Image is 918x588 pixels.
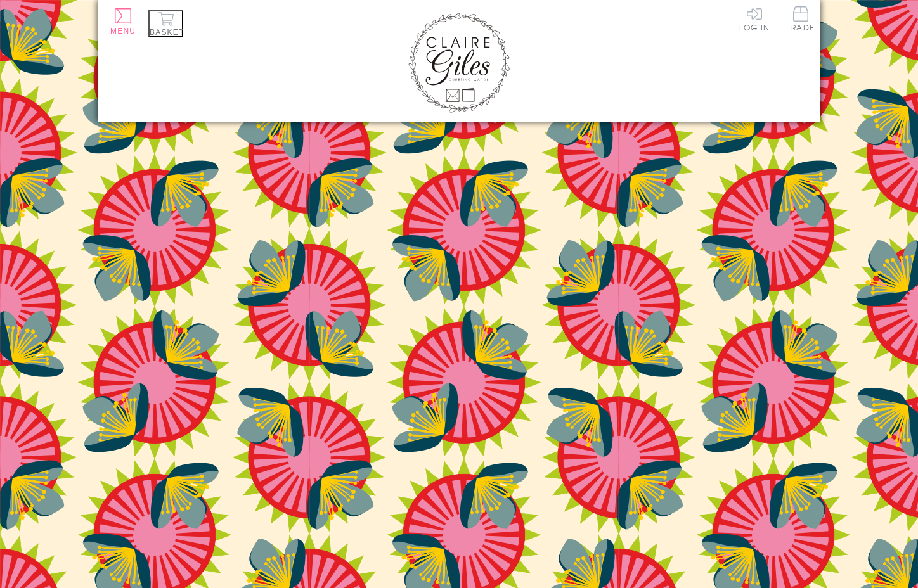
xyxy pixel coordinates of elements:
img: Claire Giles Greetings Cards [408,13,510,113]
span: Menu [110,27,136,35]
a: Trade [787,6,814,34]
button: Basket [148,10,183,37]
button: Menu [110,8,136,35]
span: Trade [787,6,814,31]
a: Log In [739,6,770,31]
